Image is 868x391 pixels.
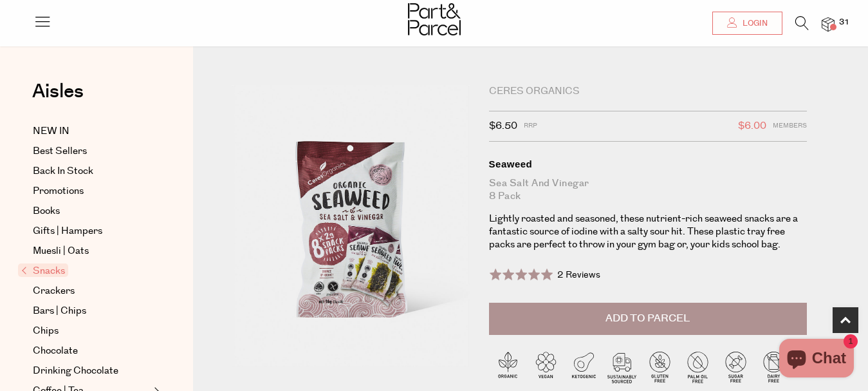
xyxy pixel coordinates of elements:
[489,85,808,98] div: Ceres Organics
[33,204,60,219] span: Books
[489,303,808,335] button: Add to Parcel
[32,77,84,106] span: Aisles
[489,118,517,135] span: $6.50
[33,363,150,379] a: Drinking Chocolate
[33,124,150,139] a: NEW IN
[33,323,59,339] span: Chips
[33,283,150,299] a: Crackers
[33,243,150,259] a: Muesli | Oats
[679,348,717,386] img: P_P-ICONS-Live_Bec_V11_Palm_Oil_Free.svg
[739,18,768,29] span: Login
[33,224,150,239] a: Gifts | Hampers
[33,343,78,359] span: Chocolate
[557,269,600,281] span: 2 Reviews
[33,184,84,199] span: Promotions
[33,343,150,359] a: Chocolate
[21,263,150,279] a: Snacks
[489,348,527,386] img: P_P-ICONS-Live_Bec_V11_Organic.svg
[489,213,808,251] p: Lightly roasted and seasoned, these nutrient-rich seaweed snacks are a fantastic source of iodine...
[33,204,150,219] a: Books
[32,82,84,114] a: Aisles
[717,348,755,386] img: P_P-ICONS-Live_Bec_V11_Sugar_Free.svg
[33,243,89,259] span: Muesli | Oats
[33,303,150,319] a: Bars | Chips
[775,339,858,381] inbox-online-store-chat: Shopify online store chat
[738,118,766,135] span: $6.00
[408,3,461,35] img: Part&Parcel
[605,311,690,326] span: Add to Parcel
[641,348,679,386] img: P_P-ICONS-Live_Bec_V11_Gluten_Free.svg
[33,323,150,339] a: Chips
[232,85,470,367] img: Seaweed
[489,177,808,203] div: Sea Salt and Vinegar 8 Pack
[33,224,102,239] span: Gifts | Hampers
[33,164,93,179] span: Back In Stock
[33,184,150,199] a: Promotions
[565,348,603,386] img: P_P-ICONS-Live_Bec_V11_Ketogenic.svg
[33,303,86,319] span: Bars | Chips
[33,283,75,299] span: Crackers
[822,17,835,31] a: 31
[603,348,641,386] img: P_P-ICONS-Live_Bec_V11_Sustainable_Sourced.svg
[33,363,118,379] span: Drinking Chocolate
[18,263,68,277] span: Snacks
[489,158,808,171] div: Seaweed
[33,144,87,159] span: Best Sellers
[33,164,150,179] a: Back In Stock
[836,17,853,28] span: 31
[755,348,793,386] img: P_P-ICONS-Live_Bec_V11_Dairy_Free.svg
[773,118,807,135] span: Members
[527,348,565,386] img: P_P-ICONS-Live_Bec_V11_Vegan.svg
[712,12,782,35] a: Login
[33,144,150,159] a: Best Sellers
[524,118,537,135] span: RRP
[33,124,69,139] span: NEW IN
